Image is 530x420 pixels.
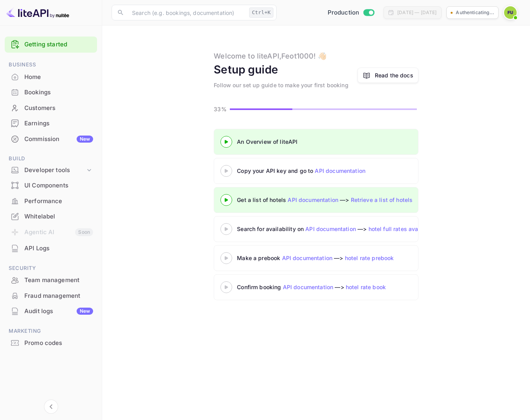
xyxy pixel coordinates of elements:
[237,167,433,175] div: Copy your API key and go to
[358,68,418,83] a: Read the docs
[77,136,93,143] div: New
[24,73,93,82] div: Home
[5,336,97,350] a: Promo codes
[24,135,93,144] div: Commission
[369,226,438,232] a: hotel full rates availability
[5,61,97,69] span: Business
[24,197,93,206] div: Performance
[5,116,97,130] a: Earnings
[5,273,97,288] div: Team management
[5,273,97,287] a: Team management
[5,336,97,351] div: Promo codes
[5,178,97,193] a: UI Components
[24,181,93,190] div: UI Components
[325,8,378,17] div: Switch to Sandbox mode
[237,225,512,233] div: Search for availability on —>
[127,5,246,20] input: Search (e.g. bookings, documentation)
[282,255,333,261] a: API documentation
[24,104,93,113] div: Customers
[77,308,93,315] div: New
[5,304,97,318] a: Audit logsNew
[5,288,97,303] a: Fraud management
[24,339,93,348] div: Promo codes
[346,284,386,290] a: hotel rate book
[5,264,97,273] span: Security
[283,284,334,290] a: API documentation
[24,244,93,253] div: API Logs
[214,105,227,113] p: 33%
[315,167,365,174] a: API documentation
[237,254,433,262] div: Make a prebook —>
[24,292,93,301] div: Fraud management
[5,85,97,100] div: Bookings
[504,6,517,19] img: Feot1000 User
[249,7,273,18] div: Ctrl+K
[305,226,356,232] a: API documentation
[237,138,433,146] div: An Overview of liteAPI
[5,163,97,177] div: Developer tools
[5,154,97,163] span: Build
[5,132,97,146] a: CommissionNew
[5,194,97,208] a: Performance
[5,132,97,147] div: CommissionNew
[5,304,97,319] div: Audit logsNew
[5,241,97,256] div: API Logs
[237,283,433,291] div: Confirm booking —>
[5,241,97,255] a: API Logs
[345,255,394,261] a: hotel rate prebook
[214,51,326,61] div: Welcome to liteAPI, Feot1000 ! 👋🏻
[5,178,97,193] div: UI Components
[44,400,58,414] button: Collapse navigation
[24,88,93,97] div: Bookings
[5,70,97,84] a: Home
[214,81,348,89] div: Follow our set up guide to make your first booking
[397,9,436,16] div: [DATE] — [DATE]
[5,116,97,131] div: Earnings
[6,6,69,19] img: LiteAPI logo
[5,194,97,209] div: Performance
[5,209,97,224] div: Whitelabel
[5,37,97,53] div: Getting started
[351,196,413,203] a: Retrieve a list of hotels
[24,166,85,175] div: Developer tools
[237,196,433,204] div: Get a list of hotels —>
[5,101,97,116] div: Customers
[288,196,338,203] a: API documentation
[214,61,278,78] div: Setup guide
[24,40,93,49] a: Getting started
[24,307,93,316] div: Audit logs
[24,212,93,221] div: Whitelabel
[5,85,97,99] a: Bookings
[5,101,97,115] a: Customers
[24,276,93,285] div: Team management
[24,119,93,128] div: Earnings
[375,71,413,79] a: Read the docs
[456,9,494,16] p: Authenticating...
[5,70,97,85] div: Home
[5,327,97,336] span: Marketing
[5,288,97,304] div: Fraud management
[5,209,97,224] a: Whitelabel
[328,8,359,17] span: Production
